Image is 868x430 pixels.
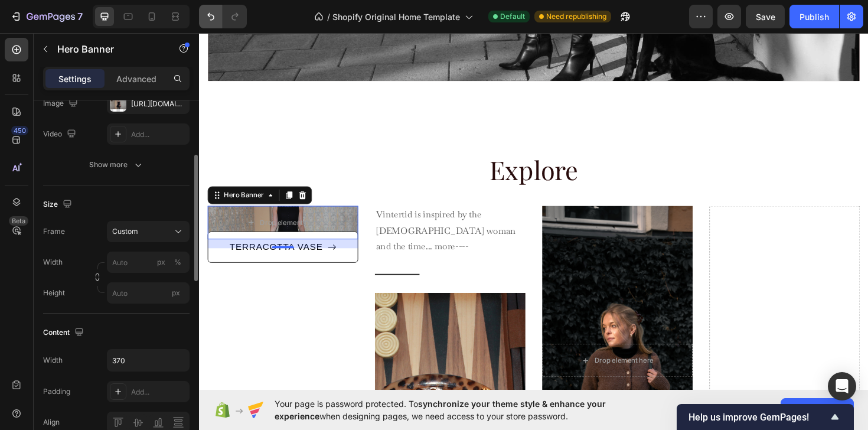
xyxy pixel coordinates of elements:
[43,355,63,366] div: Width
[11,126,28,135] div: 450
[89,159,144,171] div: Show more
[131,387,187,398] div: Add...
[112,226,138,237] span: Custom
[9,128,700,165] h2: Explore
[5,5,88,28] button: 7
[789,5,839,28] button: Publish
[174,257,181,268] div: %
[24,168,71,178] div: Hero Banner
[43,226,65,237] label: Frame
[43,257,63,268] label: Width
[43,288,65,298] label: Height
[199,32,868,391] iframe: Design area
[77,9,83,24] p: 7
[43,126,79,142] div: Video
[131,99,187,109] div: [URL][DOMAIN_NAME]
[107,350,189,371] input: Auto
[9,211,168,245] button: TERRACOTTA VASE
[332,11,460,23] span: Shopify Original Home Template
[58,73,92,85] p: Settings
[275,398,652,422] span: Your page is password protected. To when designing pages, we need access to your store password.
[43,96,80,112] div: Image
[43,386,70,397] div: Padding
[171,255,185,269] button: px
[746,5,785,28] button: Save
[688,410,842,424] button: Show survey - Help us improve GemPages!
[419,343,481,353] div: Drop element here
[154,255,168,269] button: %
[107,221,190,242] button: Custom
[187,185,344,236] p: Vintertid is inspired by the [DEMOGRAPHIC_DATA] woman and the time... more----
[800,11,829,23] div: Publish
[327,11,330,23] span: /
[546,11,606,22] span: Need republishing
[172,288,180,297] span: px
[500,11,525,22] span: Default
[275,399,606,421] span: synchronize your theme style & enhance your experience
[107,282,190,304] input: px
[756,12,775,22] span: Save
[57,42,158,56] p: Hero Banner
[43,417,60,428] div: Align
[199,5,247,28] div: Undo/Redo
[64,197,127,207] div: Drop element here
[131,129,187,140] div: Add...
[116,73,156,85] p: Advanced
[9,216,28,226] div: Beta
[828,372,856,400] div: Open Intercom Messenger
[43,154,190,175] button: Show more
[157,257,165,268] div: px
[107,252,190,273] input: px%
[43,197,74,213] div: Size
[781,398,854,422] button: Allow access
[688,412,828,423] span: Help us improve GemPages!
[43,325,86,341] div: Content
